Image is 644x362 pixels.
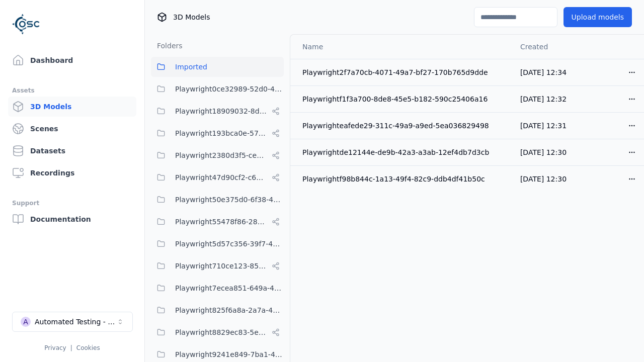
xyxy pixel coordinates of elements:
span: 3D Models [173,12,210,22]
button: Playwright193bca0e-57fa-418d-8ea9-45122e711dc7 [151,123,284,143]
th: Created [512,35,579,59]
div: Playwright2f7a70cb-4071-49a7-bf27-170b765d9dde [302,67,504,77]
span: [DATE] 12:30 [520,148,567,156]
button: Playwright0ce32989-52d0-45cf-b5b9-59d5033d313a [151,79,284,99]
button: Playwright8829ec83-5e68-4376-b984-049061a310ed [151,322,284,342]
span: Playwright7ecea851-649a-419a-985e-fcff41a98b20 [175,282,284,294]
button: Playwright2380d3f5-cebf-494e-b965-66be4d67505e [151,145,284,165]
span: | [70,344,72,351]
a: Scenes [8,119,136,139]
span: Playwright0ce32989-52d0-45cf-b5b9-59d5033d313a [175,83,284,95]
span: Playwright2380d3f5-cebf-494e-b965-66be4d67505e [175,149,268,161]
div: Assets [12,84,132,97]
span: Playwright47d90cf2-c635-4353-ba3b-5d4538945666 [175,171,268,184]
span: [DATE] 12:32 [520,95,567,103]
div: Automated Testing - Playwright [35,317,116,327]
button: Playwright710ce123-85fd-4f8c-9759-23c3308d8830 [151,256,284,276]
h3: Folders [151,41,183,51]
span: [DATE] 12:30 [520,175,567,183]
div: Support [12,197,132,209]
button: Playwright825f6a8a-2a7a-425c-94f7-650318982f69 [151,300,284,320]
span: [DATE] 12:31 [520,122,567,130]
span: Playwright8829ec83-5e68-4376-b984-049061a310ed [175,326,268,338]
div: A [21,317,31,327]
div: Playwrighteafede29-311c-49a9-a9ed-5ea036829498 [302,121,504,131]
span: Playwright710ce123-85fd-4f8c-9759-23c3308d8830 [175,260,268,272]
div: Playwrightf98b844c-1a13-49f4-82c9-ddb4df41b50c [302,174,504,184]
span: [DATE] 12:34 [520,68,567,76]
span: Playwright18909032-8d07-45c5-9c81-9eec75d0b16b [175,105,268,117]
button: Upload models [563,7,632,27]
a: Privacy [44,344,66,351]
button: Playwright55478f86-28dc-49b8-8d1f-c7b13b14578c [151,212,284,232]
button: Select a workspace [12,312,133,332]
a: Datasets [8,141,136,161]
th: Name [290,35,512,59]
button: Playwright47d90cf2-c635-4353-ba3b-5d4538945666 [151,167,284,188]
button: Playwright5d57c356-39f7-47ed-9ab9-d0409ac6cddc [151,234,284,254]
span: Playwright55478f86-28dc-49b8-8d1f-c7b13b14578c [175,216,268,228]
button: Playwright7ecea851-649a-419a-985e-fcff41a98b20 [151,278,284,298]
span: Playwright5d57c356-39f7-47ed-9ab9-d0409ac6cddc [175,238,284,250]
a: Documentation [8,209,136,229]
button: Playwright18909032-8d07-45c5-9c81-9eec75d0b16b [151,101,284,121]
a: 3D Models [8,97,136,117]
button: Imported [151,57,284,77]
div: Playwrightf1f3a700-8de8-45e5-b182-590c25406a16 [302,94,504,104]
div: Playwrightde12144e-de9b-42a3-a3ab-12ef4db7d3cb [302,147,504,157]
a: Dashboard [8,50,136,70]
span: Playwright9241e849-7ba1-474f-9275-02cfa81d37fc [175,348,284,360]
button: Playwright50e375d0-6f38-48a7-96e0-b0dcfa24b72f [151,190,284,210]
span: Playwright825f6a8a-2a7a-425c-94f7-650318982f69 [175,304,284,316]
span: Imported [175,61,207,73]
a: Cookies [76,344,100,351]
a: Recordings [8,163,136,183]
img: Logo [12,10,40,38]
span: Playwright50e375d0-6f38-48a7-96e0-b0dcfa24b72f [175,194,284,206]
span: Playwright193bca0e-57fa-418d-8ea9-45122e711dc7 [175,127,268,139]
